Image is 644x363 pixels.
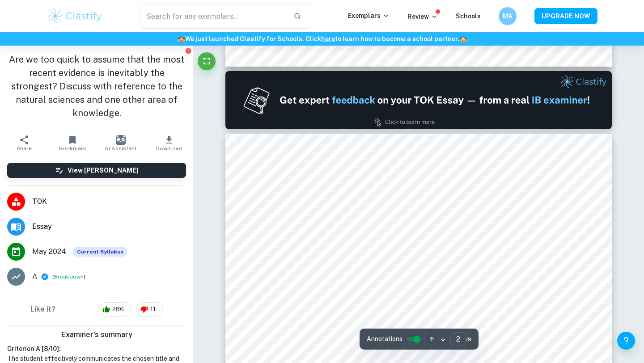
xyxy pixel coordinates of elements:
[499,7,517,25] button: MA
[116,135,126,145] img: AI Assistant
[534,8,597,24] button: UPGRADE NOW
[4,329,190,340] h6: Examiner's summary
[185,47,191,54] button: Report issue
[32,271,37,282] p: A
[68,165,139,175] h6: View [PERSON_NAME]
[105,145,137,152] span: AI Assistant
[156,145,182,152] span: Download
[52,273,85,281] span: ( )
[348,11,390,21] p: Exemplars
[321,35,335,42] a: here
[47,7,103,25] img: Clastify logo
[178,35,185,42] span: 🏫
[59,145,86,152] span: Bookmark
[459,35,467,42] span: 🏫
[97,131,145,156] button: AI Assistant
[54,273,84,281] button: Breakdown
[140,4,286,29] input: Search for any exemplars...
[32,196,186,207] span: TOK
[7,344,186,354] h6: Criterion A [ 8 / 10 ]:
[48,131,97,156] button: Bookmark
[225,71,612,129] img: Ad
[503,11,513,21] h6: MA
[32,246,66,257] span: May 2024
[456,13,481,20] a: Schools
[367,334,402,344] span: Annotations
[466,335,471,343] span: / 9
[73,247,127,257] span: Current Syllabus
[73,247,127,257] div: This exemplar is based on the current syllabus. Feel free to refer to it for inspiration/ideas wh...
[136,302,163,317] div: 11
[30,304,55,315] h6: Like it?
[145,305,161,314] span: 11
[407,12,438,21] p: Review
[107,305,129,314] span: 286
[7,53,186,120] h1: Are we too quick to assume that the most recent evidence is inevitably the strongest? Discuss wit...
[198,52,216,70] button: Fullscreen
[7,163,186,178] button: View [PERSON_NAME]
[17,145,32,152] span: Share
[98,302,131,317] div: 286
[32,221,186,232] span: Essay
[617,332,635,350] button: Help and Feedback
[145,131,193,156] button: Download
[2,34,642,44] h6: We just launched Clastify for Schools. Click to learn how to become a school partner.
